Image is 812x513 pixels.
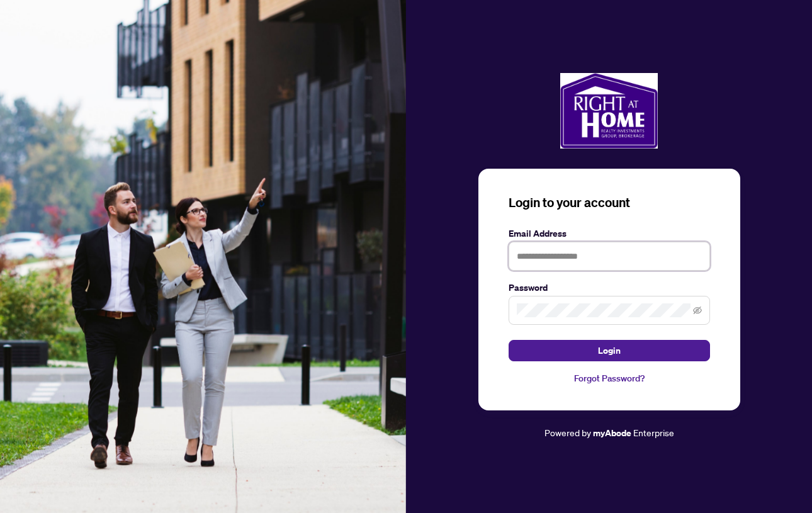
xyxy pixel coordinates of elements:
[509,340,710,361] button: Login
[509,371,710,385] a: Forgot Password?
[544,427,591,438] span: Powered by
[593,426,631,440] a: myAbode
[693,306,702,315] span: eye-invisible
[560,73,657,149] img: ma-logo
[509,194,710,211] h3: Login to your account
[633,427,674,438] span: Enterprise
[598,341,621,361] span: Login
[509,227,710,240] label: Email Address
[509,281,710,295] label: Password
